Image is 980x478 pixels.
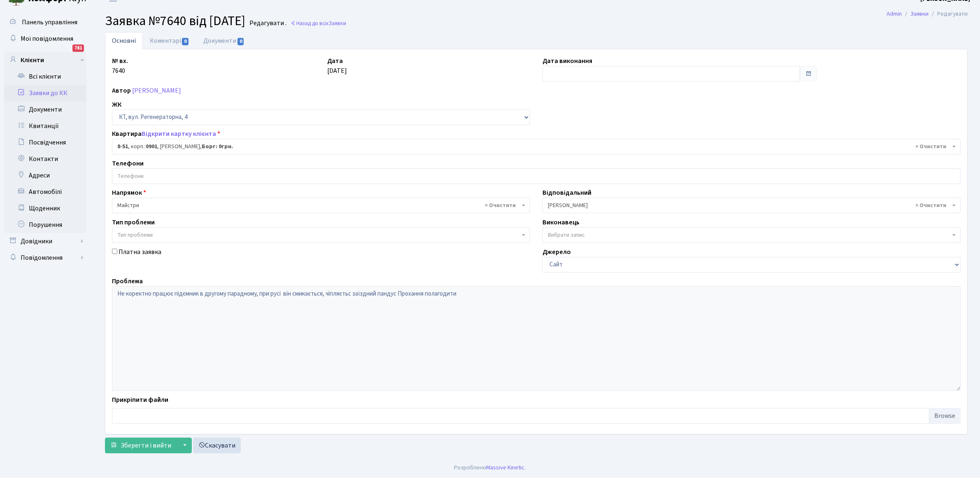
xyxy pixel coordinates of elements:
label: Дата виконання [542,56,592,66]
label: Телефони [112,159,144,168]
span: Навроцька Ю.В. [542,198,961,213]
a: Клієнти [4,52,86,68]
a: Massive Kinetic [487,463,525,472]
a: Всі клієнти [4,68,86,85]
a: Автомобілі [4,184,86,200]
span: Видалити всі елементи [915,201,946,210]
div: 781 [72,44,84,52]
span: Мої повідомлення [21,34,73,43]
span: Заявка №7640 від [DATE] [105,12,245,30]
span: Майстри [117,201,520,210]
a: Коментарі [143,32,196,49]
span: <b>8-51</b>, корп.: <b>0901</b>, Янкович Оксана Ярославівна, <b>Борг: 0грн.</b> [117,142,950,151]
a: Відкрити картку клієнта [142,129,216,138]
label: Відповідальний [542,188,591,198]
span: Заявки [328,19,346,27]
label: Напрямок [112,188,146,198]
span: Вибрати запис [548,231,585,239]
a: Заявки [910,9,929,18]
span: 0 [237,38,244,45]
a: Повідомлення [4,249,86,266]
a: Довідники [4,233,86,249]
div: Розроблено . [454,463,526,472]
b: 8-51 [117,142,128,151]
a: Порушення [4,217,86,233]
label: Квартира [112,129,220,139]
span: Тип проблеми [117,231,153,239]
a: Контакти [4,151,86,167]
a: Адреси [4,167,86,184]
a: Основні [105,32,143,49]
a: Назад до всіхЗаявки [291,19,346,27]
label: Дата [327,56,343,66]
small: Редагувати . [248,19,286,27]
textarea: Не коректно працює підємник в другому парадному, при русі він смикається, чіпляєтьс заїздний панд... [112,286,961,391]
label: № вх. [112,56,128,66]
label: Проблема [112,276,143,286]
nav: breadcrumb [874,5,980,23]
button: Зберегти і вийти [105,438,177,453]
label: ЖК [112,100,121,110]
span: 0 [182,38,189,45]
div: [DATE] [321,56,536,82]
a: Посвідчення [4,134,86,151]
span: Майстри [112,198,530,213]
a: Мої повідомлення781 [4,30,86,47]
a: Документи [196,32,251,49]
label: Прикріпити файли [112,395,168,405]
b: Борг: 0грн. [202,142,233,151]
span: <b>8-51</b>, корп.: <b>0901</b>, Янкович Оксана Ярославівна, <b>Борг: 0грн.</b> [112,139,961,154]
label: Виконавець [542,217,580,227]
span: Панель управління [22,18,77,27]
a: Заявки до КК [4,85,86,101]
b: 0901 [146,142,157,151]
a: Квитанції [4,118,86,134]
a: Щоденник [4,200,86,217]
label: Платна заявка [119,247,161,257]
input: Телефони [112,169,960,184]
span: Видалити всі елементи [485,201,516,210]
span: Видалити всі елементи [915,142,946,151]
label: Джерело [542,247,571,257]
label: Автор [112,86,131,96]
label: Тип проблеми [112,217,155,227]
div: 7640 [106,56,321,82]
a: Документи [4,101,86,118]
a: Admin [887,9,902,18]
a: Скасувати [193,438,241,453]
span: Зберегти і вийти [121,441,171,450]
a: Панель управління [4,14,86,30]
a: [PERSON_NAME] [132,86,181,95]
li: Редагувати [929,9,968,19]
span: Навроцька Ю.В. [548,201,950,210]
